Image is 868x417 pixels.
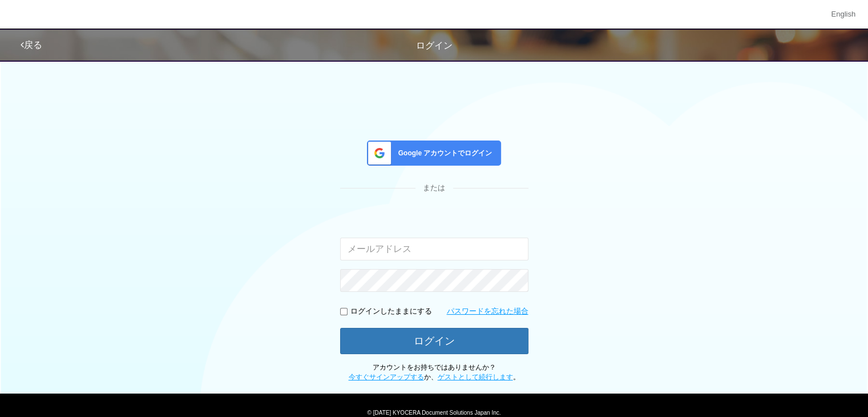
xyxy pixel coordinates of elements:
a: 今すぐサインアップする [349,373,424,381]
p: ログインしたままにする [350,306,432,317]
span: ログイン [416,41,453,50]
input: メールアドレス [340,238,528,260]
a: パスワードを忘れた場合 [447,306,528,317]
span: © [DATE] KYOCERA Document Solutions Japan Inc. [368,408,501,416]
p: アカウントをお持ちではありませんか？ [340,363,528,382]
span: か、 。 [349,373,520,381]
span: Google アカウントでログイン [394,149,492,158]
button: ログイン [340,328,528,354]
a: 戻る [21,40,42,50]
a: ゲストとして続行します [438,373,513,381]
div: または [340,183,528,194]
